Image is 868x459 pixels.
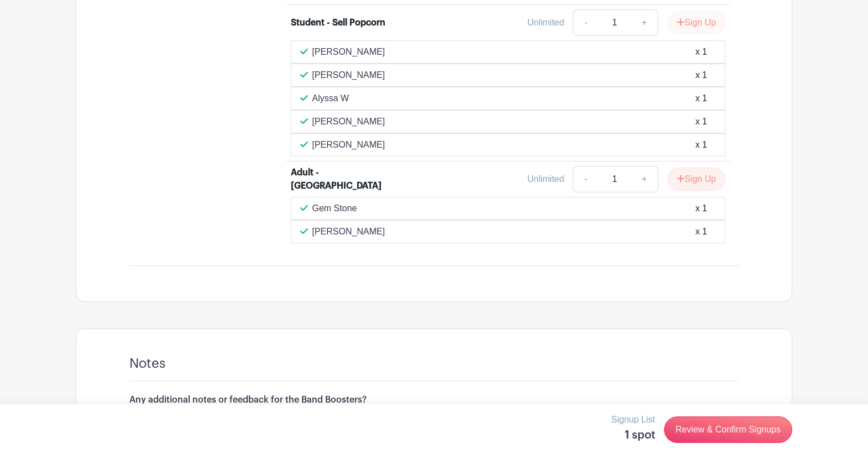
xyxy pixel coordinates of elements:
[696,92,707,105] div: x 1
[129,395,739,405] h6: Any additional notes or feedback for the Band Boosters?
[667,11,725,34] button: Sign Up
[312,115,385,128] p: [PERSON_NAME]
[696,202,707,215] div: x 1
[527,173,564,186] div: Unlimited
[312,138,385,152] p: [PERSON_NAME]
[631,9,658,36] a: +
[312,225,385,238] p: [PERSON_NAME]
[611,413,655,426] p: Signup List
[696,115,707,128] div: x 1
[664,416,792,443] a: Review & Confirm Signups
[312,92,349,105] p: Alyssa W
[312,202,357,215] p: Gem Stone
[291,16,385,29] div: Student - Sell Popcorn
[129,356,166,372] h4: Notes
[312,69,385,82] p: [PERSON_NAME]
[667,168,725,191] button: Sign Up
[611,429,655,442] h5: 1 spot
[696,45,707,59] div: x 1
[573,9,598,36] a: -
[573,166,598,192] a: -
[631,166,658,192] a: +
[527,16,564,29] div: Unlimited
[291,166,386,192] div: Adult - [GEOGRAPHIC_DATA]
[696,138,707,152] div: x 1
[696,225,707,238] div: x 1
[696,69,707,82] div: x 1
[312,45,385,59] p: [PERSON_NAME]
